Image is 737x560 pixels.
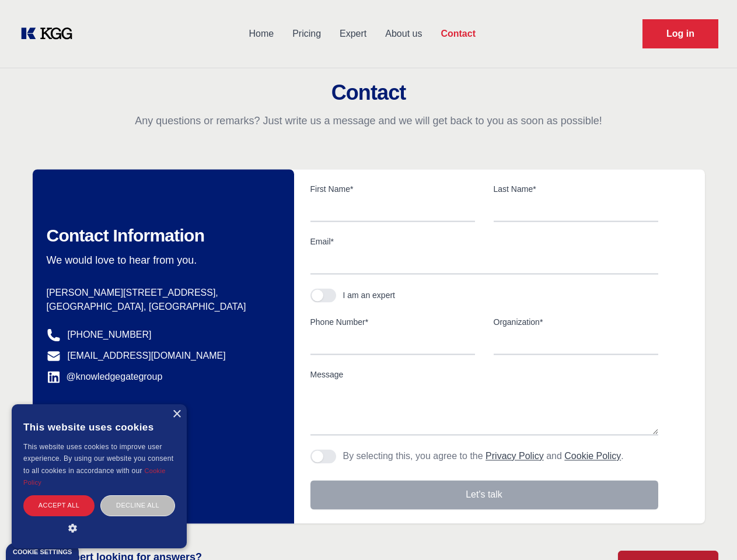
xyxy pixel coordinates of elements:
[310,236,658,247] label: Email*
[283,19,330,49] a: Pricing
[343,289,396,301] div: I am an expert
[494,316,658,328] label: Organization*
[14,81,723,104] h2: Contact
[19,24,82,43] a: KOL Knowledge Platform: Talk to Key External Experts (KEE)
[47,300,275,314] p: [GEOGRAPHIC_DATA], [GEOGRAPHIC_DATA]
[564,451,621,461] a: Cookie Policy
[485,451,544,461] a: Privacy Policy
[494,183,658,195] label: Last Name*
[47,286,275,300] p: [PERSON_NAME][STREET_ADDRESS],
[47,225,275,246] h2: Contact Information
[23,413,175,441] div: This website uses cookies
[431,19,485,49] a: Contact
[13,549,72,555] div: Cookie settings
[310,480,658,509] button: Let's talk
[376,19,431,49] a: About us
[679,504,737,560] iframe: Chat Widget
[68,328,152,342] a: [PHONE_NUMBER]
[23,443,173,475] span: This website uses cookies to improve user experience. By using our website you consent to all coo...
[23,467,166,486] a: Cookie Policy
[14,114,723,128] p: Any questions or remarks? Just write us a message and we will get back to you as soon as possible!
[47,370,163,384] a: @knowledgegategroup
[330,19,376,49] a: Expert
[47,253,275,267] p: We would love to hear from you.
[100,495,175,516] div: Decline all
[310,316,475,328] label: Phone Number*
[310,183,475,195] label: First Name*
[68,349,226,363] a: [EMAIL_ADDRESS][DOMAIN_NAME]
[23,495,95,516] div: Accept all
[239,19,283,49] a: Home
[172,410,181,419] div: Close
[642,19,718,48] a: Request Demo
[343,449,624,463] p: By selecting this, you agree to the and .
[310,369,658,380] label: Message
